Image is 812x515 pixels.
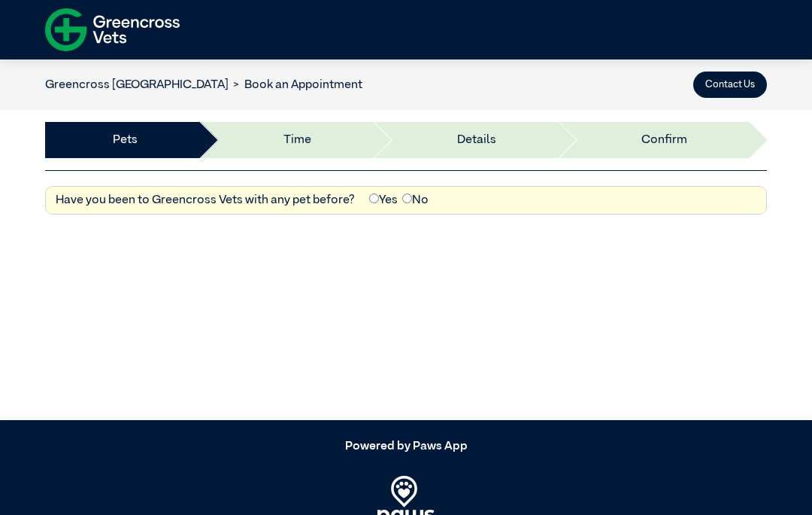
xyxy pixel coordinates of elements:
input: Yes [369,194,379,203]
li: Book an Appointment [229,76,362,94]
input: No [402,194,412,203]
a: Pets [113,131,138,149]
h5: Powered by Paws App [45,440,767,454]
a: Greencross [GEOGRAPHIC_DATA] [45,79,229,91]
nav: breadcrumb [45,76,362,94]
label: Yes [369,191,398,209]
button: Contact Us [693,72,767,98]
img: f-logo [45,4,180,56]
label: Have you been to Greencross Vets with any pet before? [56,191,355,209]
label: No [402,191,429,209]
